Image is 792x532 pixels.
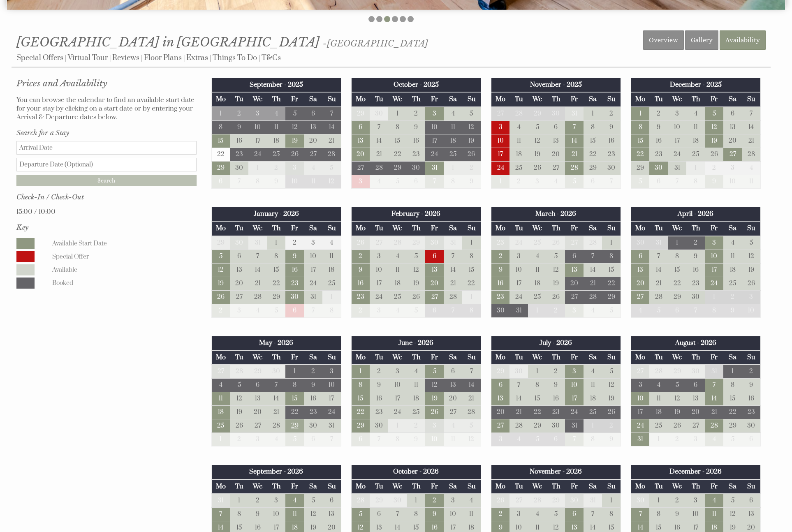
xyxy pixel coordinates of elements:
[370,250,388,263] td: 3
[705,236,723,250] td: 3
[565,236,584,250] td: 27
[742,161,760,175] td: 4
[327,38,428,49] a: [GEOGRAPHIC_DATA]
[547,148,565,161] td: 20
[547,175,565,188] td: 4
[51,238,195,249] dd: Available Start Date
[425,221,444,236] th: Fr
[351,120,370,134] td: 6
[285,148,304,161] td: 26
[723,236,742,250] td: 4
[565,175,584,188] td: 5
[304,175,322,188] td: 11
[509,92,528,106] th: Tu
[425,148,444,161] td: 24
[230,175,248,188] td: 7
[668,221,686,236] th: We
[425,134,444,148] td: 17
[686,148,705,161] td: 25
[351,134,370,148] td: 13
[723,148,742,161] td: 27
[668,134,686,148] td: 17
[351,175,370,188] td: 3
[565,120,584,134] td: 7
[742,107,760,121] td: 7
[584,161,602,175] td: 29
[388,250,407,263] td: 4
[723,120,742,134] td: 13
[230,148,248,161] td: 23
[248,221,267,236] th: We
[211,78,341,92] th: September - 2025
[685,30,718,50] a: Gallery
[584,148,602,161] td: 22
[584,120,602,134] td: 8
[230,161,248,175] td: 30
[528,120,547,134] td: 5
[462,250,481,263] td: 8
[491,221,509,236] th: Mo
[388,107,407,121] td: 1
[649,134,668,148] td: 16
[16,129,197,137] h3: Search for a Stay
[370,175,388,188] td: 4
[425,120,444,134] td: 10
[16,208,197,216] p: 15:00 / 10:00
[720,30,766,50] a: Availability
[211,161,230,175] td: 29
[462,148,481,161] td: 26
[491,207,621,221] th: March - 2026
[491,236,509,250] td: 23
[211,250,230,263] td: 5
[602,236,621,250] td: 1
[631,134,649,148] td: 15
[491,161,509,175] td: 24
[285,221,304,236] th: Fr
[16,175,197,186] input: Search
[509,148,528,161] td: 18
[267,250,285,263] td: 8
[686,134,705,148] td: 18
[304,120,322,134] td: 13
[742,134,760,148] td: 21
[407,250,425,263] td: 5
[631,148,649,161] td: 22
[565,107,584,121] td: 31
[425,236,444,250] td: 30
[649,236,668,250] td: 31
[491,107,509,121] td: 27
[407,236,425,250] td: 29
[444,161,462,175] td: 1
[668,120,686,134] td: 10
[602,175,621,188] td: 7
[304,221,322,236] th: Sa
[686,107,705,121] td: 4
[491,148,509,161] td: 17
[584,175,602,188] td: 6
[631,107,649,121] td: 1
[16,141,197,155] input: Arrival Date
[705,107,723,121] td: 5
[322,250,341,263] td: 11
[425,107,444,121] td: 3
[742,221,760,236] th: Su
[267,120,285,134] td: 11
[262,53,281,62] a: T&Cs
[230,221,248,236] th: Tu
[425,250,444,263] td: 6
[723,92,742,106] th: Sa
[144,53,182,62] a: Floor Plans
[462,134,481,148] td: 19
[370,148,388,161] td: 21
[267,236,285,250] td: 1
[631,236,649,250] td: 30
[509,236,528,250] td: 24
[742,236,760,250] td: 5
[705,221,723,236] th: Fr
[248,107,267,121] td: 3
[304,161,322,175] td: 4
[370,92,388,106] th: Tu
[370,236,388,250] td: 27
[351,250,370,263] td: 2
[230,107,248,121] td: 2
